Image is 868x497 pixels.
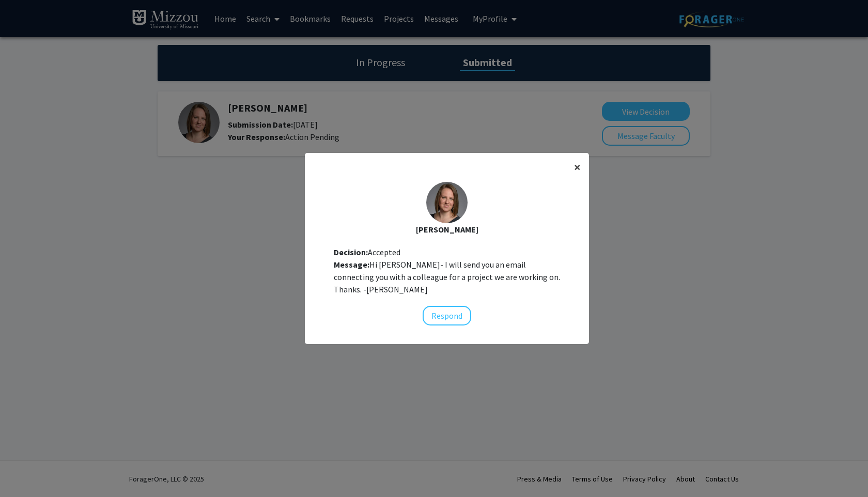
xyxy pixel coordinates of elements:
b: Decision: [334,247,368,257]
b: Message: [334,259,369,270]
button: Respond [423,306,471,325]
div: Accepted [334,246,560,258]
span: × [574,159,581,175]
div: Hi [PERSON_NAME]- I will send you an email connecting you with a colleague for a project we are w... [334,258,560,296]
iframe: Chat [8,451,44,489]
div: [PERSON_NAME] [313,223,581,236]
button: Close [566,153,589,182]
